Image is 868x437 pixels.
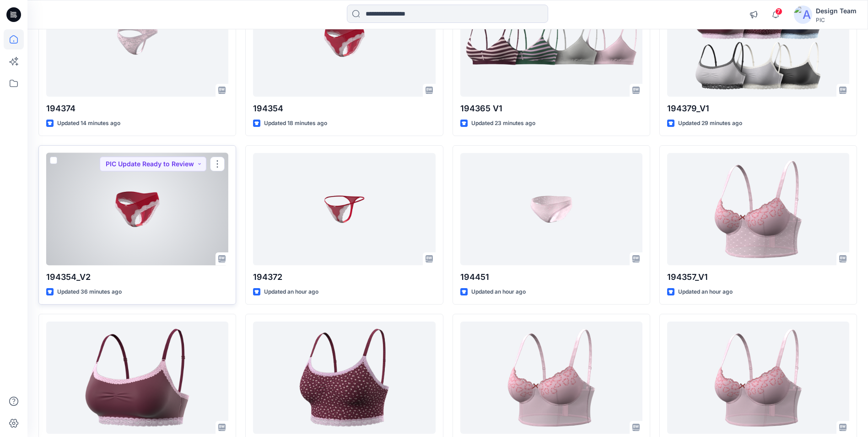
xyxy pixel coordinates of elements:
p: Updated 29 minutes ago [678,119,742,128]
span: 7 [775,8,782,15]
p: 194357_V1 [667,271,849,284]
p: Updated 14 minutes ago [57,119,120,128]
a: 194444_V1 [667,322,849,434]
p: 194365 V1 [460,102,642,115]
p: Updated 23 minutes ago [471,119,535,128]
p: 194451 [460,271,642,284]
a: 194354_V2 [46,153,228,265]
a: 194372 [253,153,435,265]
a: 194444_V2 [460,322,642,434]
a: 194451 [460,153,642,265]
img: avatar [794,5,812,24]
p: Updated an hour ago [264,287,318,297]
p: Updated an hour ago [678,287,733,297]
p: 194354 [253,102,435,115]
a: 194357_V1 [667,153,849,265]
p: 194354_V2 [46,271,228,284]
div: PIC [816,16,857,23]
p: 194372 [253,271,435,284]
a: 194379 [46,322,228,434]
div: Design Team [816,5,857,16]
a: 194379_V2 [253,322,435,434]
p: 194379_V1 [667,102,849,115]
p: Updated an hour ago [471,287,526,297]
p: Updated 18 minutes ago [264,119,327,128]
p: 194374 [46,102,228,115]
p: Updated 36 minutes ago [57,287,122,297]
